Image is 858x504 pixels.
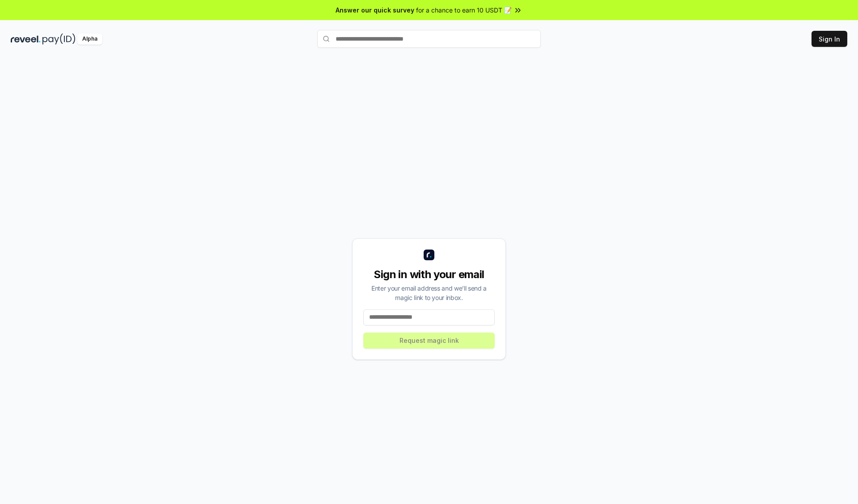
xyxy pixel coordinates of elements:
span: for a chance to earn 10 USDT 📝 [416,5,512,15]
div: Enter your email address and we’ll send a magic link to your inbox. [363,283,495,302]
span: Answer our quick survey [336,5,414,15]
img: pay_id [42,33,76,45]
div: Alpha [77,33,102,45]
img: logo_small [424,250,434,260]
img: reveel_dark [11,33,41,45]
div: Sign in with your email [363,267,495,282]
button: Sign In [812,31,847,47]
